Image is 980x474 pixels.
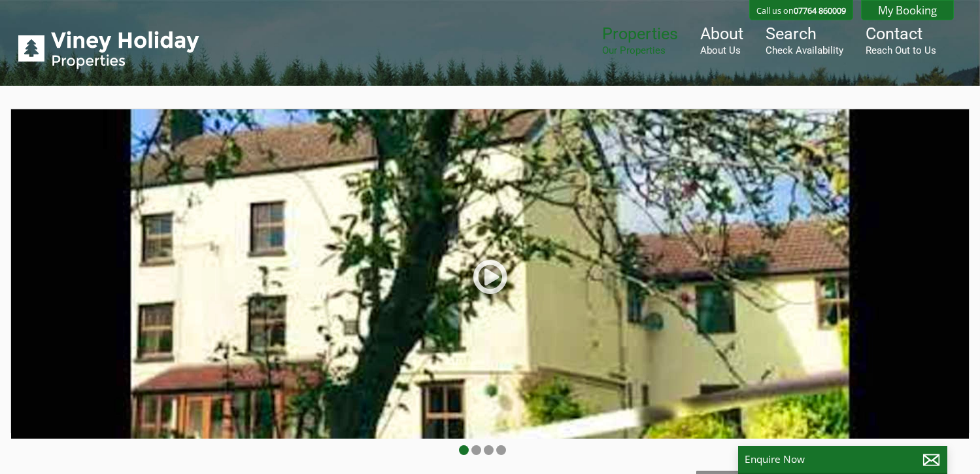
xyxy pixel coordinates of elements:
[602,45,678,56] small: Our Properties
[602,24,678,56] a: PropertiesOur Properties
[700,45,743,56] small: About Us
[866,24,936,56] a: ContactReach Out to Us
[745,452,941,466] p: Enquire Now
[766,24,843,56] a: SearchCheck Availability
[766,45,843,56] small: Check Availability
[756,5,846,16] p: Call us on
[18,31,199,69] img: Viney Holiday Properties
[700,24,743,56] a: AboutAbout Us
[794,5,846,16] a: 07764 860009
[866,45,936,56] small: Reach Out to Us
